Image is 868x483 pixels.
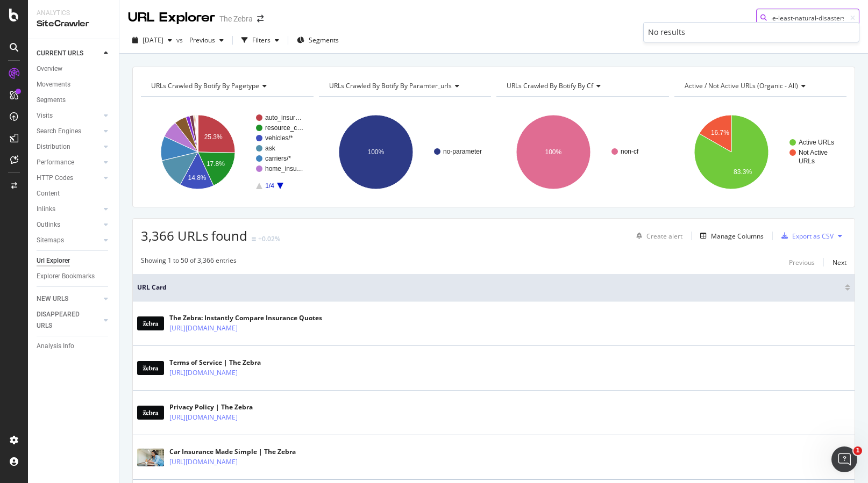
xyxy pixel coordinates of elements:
[37,157,74,168] div: Performance
[37,341,74,352] div: Analysis Info
[621,148,639,155] text: non-cf
[799,149,828,156] text: Not Active
[37,63,111,75] a: Overview
[185,32,228,49] button: Previous
[265,182,274,190] text: 1/4
[37,271,95,282] div: Explorer Bookmarks
[169,323,238,334] a: [URL][DOMAIN_NAME]
[37,219,60,230] div: Outlinks
[128,32,176,49] button: [DATE]
[710,129,729,136] text: 16.7%
[169,412,238,423] a: [URL][DOMAIN_NAME]
[831,446,857,472] iframe: Intercom live chat
[37,293,68,305] div: NEW URLS
[504,77,659,95] h4: URLs Crawled By Botify By cf
[37,235,101,246] a: Sitemaps
[37,157,101,168] a: Performance
[265,134,293,142] text: vehicles/*
[265,165,303,172] text: home_insu…
[37,48,101,59] a: CURRENT URLS
[37,219,101,230] a: Outlinks
[507,81,593,90] span: URLs Crawled By Botify By cf
[632,227,682,244] button: Create alert
[37,235,64,246] div: Sitemaps
[219,13,253,24] div: The Zebra
[37,126,81,137] div: Search Engines
[833,258,846,267] div: Next
[265,145,276,152] text: ask
[37,309,101,331] a: DISAPPEARED URLS
[792,232,834,241] div: Export as CSV
[734,168,752,176] text: 83.3%
[37,293,101,305] a: NEW URLS
[789,258,815,267] div: Previous
[37,172,73,184] div: HTTP Codes
[711,232,764,241] div: Manage Columns
[799,157,815,165] text: URLs
[319,105,492,199] svg: A chart.
[37,204,55,215] div: Inlinks
[37,172,101,184] a: HTTP Codes
[37,18,110,30] div: SiteCrawler
[37,341,111,352] a: Analysis Info
[37,204,101,215] a: Inlinks
[169,358,284,367] div: Terms of Service | The Zebra
[169,367,238,378] a: [URL][DOMAIN_NAME]
[293,32,343,49] button: Segments
[37,188,111,199] a: Content
[37,110,53,121] div: Visits
[329,81,452,90] span: URLs Crawled By Botify By paramter_urls
[327,77,482,95] h4: URLs Crawled By Botify By paramter_urls
[252,237,256,241] img: Equal
[646,232,682,241] div: Create alert
[143,35,163,45] span: 2025 Sep. 5th
[799,139,834,146] text: Active URLs
[37,79,70,90] div: Movements
[265,114,302,121] text: auto_insur…
[137,316,164,330] img: main image
[137,361,164,375] img: main image
[37,48,83,59] div: CURRENT URLS
[265,155,291,162] text: carriers/*
[833,256,846,269] button: Next
[37,63,62,75] div: Overview
[151,81,259,90] span: URLs Crawled By Botify By pagetype
[185,35,215,45] span: Previous
[257,15,264,23] div: arrow-right-arrow-left
[237,32,283,49] button: Filters
[789,256,815,269] button: Previous
[648,27,855,38] div: No results
[674,105,847,199] svg: A chart.
[37,141,101,153] a: Distribution
[853,446,862,455] span: 1
[37,110,101,121] a: Visits
[496,105,669,199] svg: A chart.
[37,95,111,106] a: Segments
[37,9,110,18] div: Analytics
[252,35,271,45] div: Filters
[188,174,207,182] text: 14.8%
[169,313,322,323] div: The Zebra: Instantly Compare Insurance Quotes
[37,79,111,90] a: Movements
[37,188,60,199] div: Content
[685,81,798,90] span: Active / Not Active URLs (organic - all)
[777,227,834,244] button: Export as CSV
[37,271,111,282] a: Explorer Bookmarks
[137,406,164,420] img: main image
[265,124,303,132] text: resource_c…
[37,95,66,106] div: Segments
[137,283,842,292] span: URL Card
[141,105,314,199] div: A chart.
[207,160,225,168] text: 17.8%
[141,256,237,269] div: Showing 1 to 50 of 3,366 entries
[443,148,482,155] text: no-parameter
[367,148,384,156] text: 100%
[176,35,185,45] span: vs
[37,141,70,153] div: Distribution
[128,9,215,27] div: URL Explorer
[258,234,280,243] div: +0.02%
[169,457,238,467] a: [URL][DOMAIN_NAME]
